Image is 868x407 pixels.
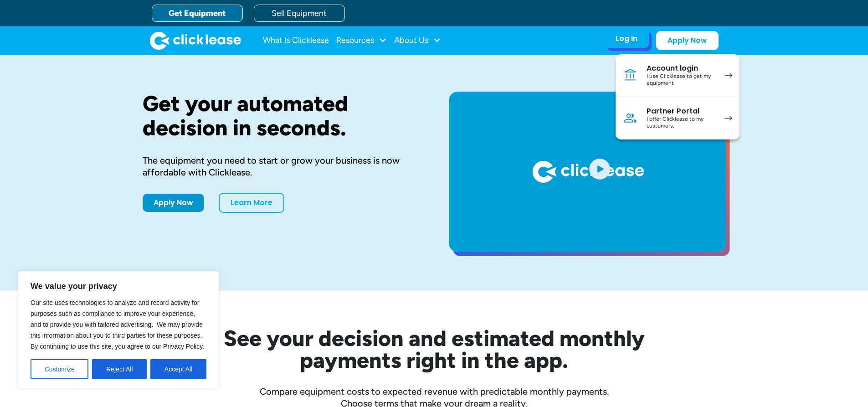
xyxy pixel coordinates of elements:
a: Apply Now [143,194,204,212]
div: I offer Clicklease to my customers. [647,116,715,130]
button: Reject All [92,359,147,379]
button: Accept All [150,359,206,379]
a: Apply Now [656,31,719,50]
h2: See your decision and estimated monthly payments right in the app. [179,327,689,371]
div: Log In [616,34,637,43]
h1: Get your automated decision in seconds. [143,92,420,140]
div: Partner Portal [647,107,715,116]
div: Resources [336,31,387,50]
nav: Log In [616,54,740,139]
img: Bank icon [623,68,637,82]
a: Partner PortalI offer Clicklease to my customers. [616,97,740,139]
span: Our site uses technologies to analyze and record activity for purposes such as compliance to impr... [31,299,204,350]
p: We value your privacy [31,281,206,292]
a: home [150,31,241,50]
a: Sell Equipment [254,5,345,22]
a: open lightbox [449,92,726,252]
button: Customize [31,359,88,379]
div: We value your privacy [18,271,219,389]
img: Clicklease logo [150,31,241,50]
a: Learn More [219,193,284,213]
img: Blue play button logo on a light blue circular background [587,156,612,181]
a: Get Equipment [152,5,243,22]
a: What Is Clicklease [263,31,329,50]
img: Person icon [623,111,637,125]
div: Account login [647,64,715,73]
a: Account loginI use Clicklease to get my equipment [616,54,740,97]
img: arrow [724,116,732,121]
div: About Us [394,31,441,50]
img: arrow [724,73,732,78]
div: The equipment you need to start or grow your business is now affordable with Clicklease. [143,155,420,178]
div: I use Clicklease to get my equipment [647,73,715,87]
